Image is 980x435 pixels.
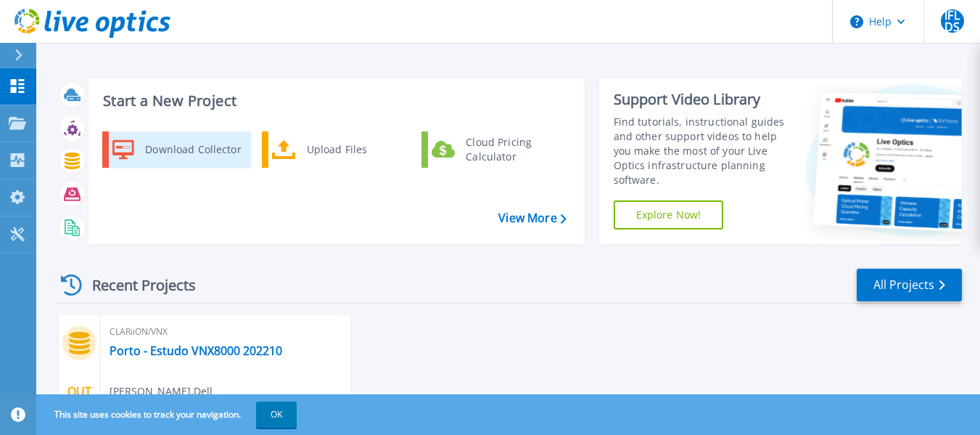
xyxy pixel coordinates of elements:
[300,135,407,164] div: Upload Files
[498,211,566,225] a: View More
[857,269,962,301] a: All Projects
[262,131,411,168] a: Upload Files
[102,131,251,168] a: Download Collector
[65,381,93,434] div: OUT 2022
[103,93,566,109] h3: Start a New Project
[40,402,297,428] span: This site uses cookies to track your navigation.
[110,343,282,358] a: Porto - Estudo VNX8000 202210
[421,131,570,168] a: Cloud Pricing Calculator
[110,383,213,399] span: [PERSON_NAME] , Dell
[256,402,297,428] button: OK
[941,9,964,33] span: IFLDS
[614,90,794,109] div: Support Video Library
[110,324,342,340] span: CLARiiON/VNX
[56,267,215,303] div: Recent Projects
[458,135,566,164] div: Cloud Pricing Calculator
[138,135,247,164] div: Download Collector
[614,200,724,229] a: Explore Now!
[614,115,794,187] div: Find tutorials, instructional guides and other support videos to help you make the most of your L...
